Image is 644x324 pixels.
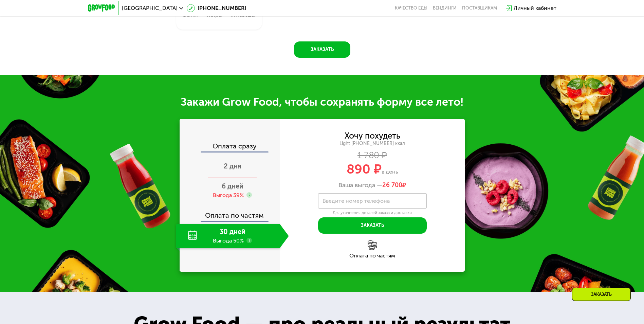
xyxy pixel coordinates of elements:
[382,181,402,189] span: 26 700
[433,5,457,11] a: Вендинги
[318,210,427,216] div: Для уточнения деталей заказа и доставки
[183,12,199,18] div: Белки
[231,12,255,18] div: Углеводы
[294,41,350,58] button: Заказать
[395,5,427,11] a: Качество еды
[280,182,465,189] div: Ваша выгода —
[514,4,556,12] div: Личный кабинет
[572,288,631,301] div: Заказать
[180,205,280,221] div: Оплата по частям
[224,162,241,170] span: 2 дня
[122,5,178,11] span: [GEOGRAPHIC_DATA]
[323,199,390,203] label: Введите номер телефона
[180,143,280,151] div: Оплата сразу
[222,182,243,190] span: 6 дней
[345,132,400,140] div: Хочу похудеть
[207,12,222,18] div: Жиры
[213,192,244,199] div: Выгода 39%
[368,240,377,250] img: l6xcnZfty9opOoJh.png
[382,182,406,189] span: ₽
[187,4,246,12] a: [PHONE_NUMBER]
[280,141,465,147] div: Light [PHONE_NUMBER] ккал
[462,5,497,11] div: поставщикам
[280,152,465,159] div: 1 780 ₽
[382,168,398,175] span: в день
[280,253,465,258] div: Оплата по частям
[347,161,382,177] span: 890 ₽
[318,217,427,234] button: Заказать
